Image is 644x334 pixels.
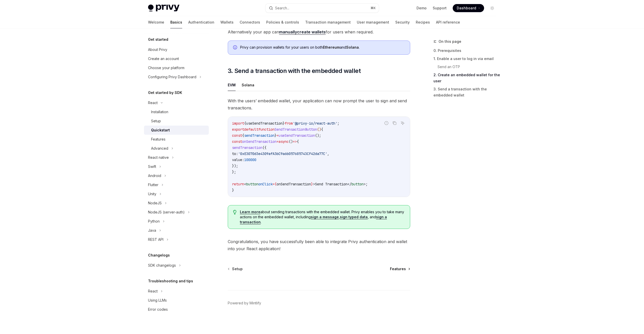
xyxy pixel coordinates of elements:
h5: Get started [148,36,168,43]
div: NodeJS [148,200,162,206]
button: Flutter [144,180,209,189]
span: '@privy-io/react-auth' [293,121,337,126]
span: , [327,151,329,156]
div: Android [148,173,161,179]
div: SDK changelogs [148,262,176,268]
button: React [144,287,209,296]
h5: Get started by SDK [148,90,182,96]
span: < [244,182,246,186]
div: About Privy [148,47,167,53]
span: onClick [258,182,273,186]
span: </ [347,182,351,186]
button: SDK changelogs [144,261,209,270]
span: sendTransaction [244,133,275,138]
span: } [275,133,277,138]
span: (); [315,133,321,138]
div: Python [148,218,160,224]
a: Setup [228,266,243,271]
a: Create an account [144,54,209,63]
span: useSendTransaction [279,133,315,138]
span: value: [232,158,244,162]
div: Flutter [148,182,158,188]
button: Advanced [144,144,209,153]
a: Powered by Mintlify [228,301,261,306]
a: Recipes [416,16,430,28]
span: }; [232,170,236,174]
a: sign typed data [340,215,368,219]
a: Features [390,266,410,271]
span: useSendTransaction [246,121,283,126]
a: API reference [436,16,460,28]
button: Ask AI [399,120,406,126]
span: Dashboard [457,6,476,11]
span: async [279,139,289,144]
button: Toggle dark mode [488,4,496,12]
span: const [232,133,242,138]
div: React [148,100,158,106]
a: Learn more [240,210,260,214]
strong: manually [279,29,297,34]
a: 2. Create an embedded wallet for the user [433,71,500,85]
button: Android [144,171,209,180]
span: Setup [232,266,243,271]
span: { [275,182,277,186]
svg: Info [233,45,238,50]
a: Welcome [148,16,164,28]
span: }); [232,164,238,168]
a: sign a message [311,215,339,219]
span: from [285,121,293,126]
span: Congratulations, you have successfully been able to integrate Privy authentication and wallet int... [228,238,410,252]
span: With the users’ embedded wallet, your application can now prompt the user to sign and send transa... [228,97,410,111]
a: Security [395,16,410,28]
div: Choose your platform [148,65,184,71]
span: } [232,188,234,192]
button: Search...⌘K [265,4,379,13]
a: Choose your platform [144,63,209,72]
a: manuallycreate wallets [279,29,326,35]
span: about sending transactions with the embedded wallet. Privy enables you to take many actions on th... [240,209,405,225]
span: = [273,182,275,186]
a: Installation [144,107,209,116]
a: Setup [144,116,209,126]
span: onSendTransaction [242,139,277,144]
a: 1. Enable a user to log in via email [433,55,500,63]
button: EVM [228,79,236,91]
button: Configuring Privy Dashboard [144,72,209,82]
a: Demo [417,6,427,11]
h5: Changelogs [148,252,170,258]
a: Authentication [188,16,214,28]
span: { [321,127,323,132]
span: { [242,133,244,138]
a: Quickstart [144,126,209,135]
a: Error codes [144,305,209,314]
a: Support [433,6,447,11]
button: Report incorrect code [383,120,390,126]
span: ; [366,182,368,186]
a: 3. Send a transaction with the embedded wallet [433,85,500,99]
span: button [351,182,364,186]
a: 0. Prerequisites [433,47,500,55]
a: About Privy [144,45,209,54]
a: Policies & controls [266,16,299,28]
span: return [232,182,244,186]
span: = [277,133,279,138]
a: Dashboard [453,4,484,12]
div: Quickstart [151,127,170,133]
button: Solana [242,79,254,91]
img: light logo [148,5,179,12]
span: '0xE3070d3e4309afA3bC9a6b057685743CF42da77C' [238,151,327,156]
span: ; [337,121,339,126]
div: Installation [151,109,168,115]
button: NodeJS [144,199,209,208]
div: Setup [151,118,161,124]
span: = [277,139,279,144]
span: to: [232,151,238,156]
a: User management [357,16,389,28]
button: Java [144,226,209,235]
button: REST API [144,235,209,244]
button: Copy the contents from the code block [391,120,398,126]
span: 3. Send a transaction with the embedded wallet [228,67,361,75]
a: Send an OTP [433,63,500,71]
span: ⌘ K [370,6,376,10]
button: NodeJS (server-auth) [144,208,209,217]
